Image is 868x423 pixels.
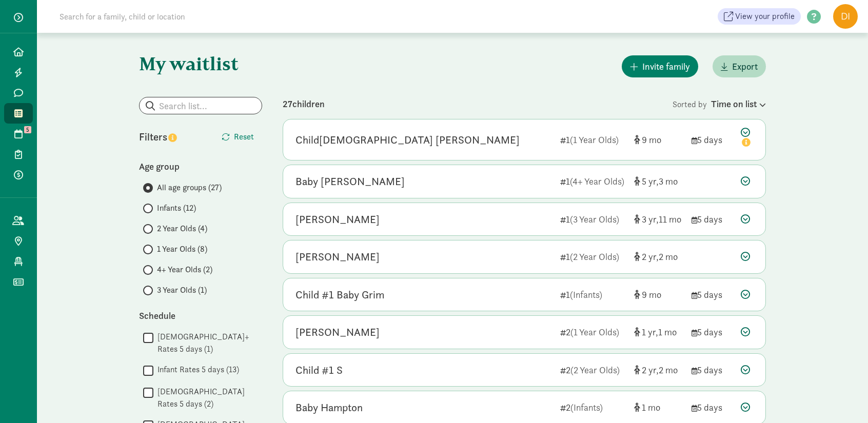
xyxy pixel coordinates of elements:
[622,55,698,77] button: Invite family
[692,288,733,301] div: 5 days
[234,131,254,143] span: Reset
[634,363,683,377] div: [object Object]
[642,213,659,225] span: 3
[560,212,626,226] div: 1
[634,212,683,226] div: [object Object]
[692,400,733,414] div: 5 days
[295,399,363,416] div: Baby Hampton
[642,364,659,376] span: 2
[153,386,262,410] label: [DEMOGRAPHIC_DATA] Rates 5 days (2)
[560,250,626,264] div: 1
[642,251,659,263] span: 2
[732,59,758,73] span: Export
[295,249,380,265] div: William Compres
[24,126,31,133] span: 5
[713,55,766,77] button: Export
[213,127,262,147] button: Reset
[673,97,766,111] div: Sorted by
[157,243,207,255] span: 1 Year Olds (8)
[570,289,602,300] span: (Infants)
[642,401,660,413] span: 1
[642,175,659,187] span: 5
[157,223,207,235] span: 2 Year Olds (4)
[642,134,661,146] span: 9
[570,213,619,225] span: (3 Year Olds)
[157,182,222,194] span: All age groups (27)
[659,175,678,187] span: 3
[634,250,683,264] div: [object Object]
[153,364,239,376] label: Infant Rates 5 days (13)
[570,134,619,146] span: (1 Year Olds)
[139,53,262,74] h1: My waitlist
[139,129,201,145] div: Filters
[560,288,626,301] div: 1
[634,325,683,339] div: [object Object]
[295,324,380,340] div: Dakota Wang
[642,59,690,73] span: Invite family
[634,288,683,301] div: [object Object]
[634,174,683,188] div: [object Object]
[560,133,626,147] div: 1
[560,400,626,414] div: 2
[642,289,661,300] span: 9
[140,97,262,114] input: Search list...
[295,173,405,190] div: Baby Herrmann
[659,364,678,376] span: 2
[659,251,678,263] span: 2
[735,10,795,23] span: View your profile
[295,362,343,378] div: Child #1 S
[642,326,658,338] span: 1
[4,124,33,144] a: 5
[295,211,380,228] div: Maya Bennwitz
[634,400,683,414] div: [object Object]
[560,325,626,339] div: 2
[570,251,619,263] span: (2 Year Olds)
[139,159,262,173] div: Age group
[283,97,673,111] div: 27 children
[157,264,212,276] span: 4+ Year Olds (2)
[570,364,620,376] span: (2 Year Olds)
[692,363,733,377] div: 5 days
[634,133,683,147] div: [object Object]
[139,309,262,323] div: Schedule
[560,174,626,188] div: 1
[570,326,619,338] span: (1 Year Olds)
[53,6,341,27] input: Search for a family, child or location
[711,97,766,111] div: Time on list
[153,331,262,355] label: [DEMOGRAPHIC_DATA]+ Rates 5 days (1)
[817,374,868,423] iframe: Chat Widget
[692,325,733,339] div: 5 days
[570,175,624,187] span: (4+ Year Olds)
[560,363,626,377] div: 2
[295,132,520,148] div: Child2 Lwin
[157,284,207,296] span: 3 Year Olds (1)
[570,401,603,413] span: (Infants)
[692,133,733,147] div: 5 days
[718,8,801,25] a: View your profile
[157,202,196,214] span: Infants (12)
[295,287,384,303] div: Child #1 Baby Grim
[658,326,677,338] span: 1
[692,212,733,226] div: 5 days
[659,213,681,225] span: 11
